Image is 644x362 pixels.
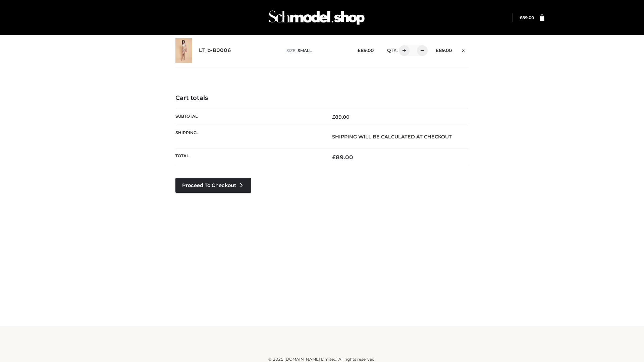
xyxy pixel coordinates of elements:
[436,48,452,53] bdi: 89.00
[175,109,322,125] th: Subtotal
[358,48,374,53] bdi: 89.00
[175,38,192,63] img: LT_b-B0006 - SMALL
[332,114,350,120] bdi: 89.00
[266,4,367,31] img: Schmodel Admin 964
[298,48,312,53] span: SMALL
[358,48,361,53] span: £
[199,47,231,54] a: LT_b-B0006
[520,15,534,20] a: £89.00
[520,15,522,20] span: £
[436,48,439,53] span: £
[332,154,336,161] span: £
[380,45,425,56] div: QTY:
[459,45,469,54] a: Remove this item
[332,154,353,161] bdi: 89.00
[332,134,452,140] strong: Shipping will be calculated at checkout
[175,178,251,193] a: Proceed to Checkout
[332,114,335,120] span: £
[286,48,347,54] p: size :
[175,95,469,102] h4: Cart totals
[175,125,322,148] th: Shipping:
[520,15,534,20] bdi: 89.00
[175,148,322,166] th: Total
